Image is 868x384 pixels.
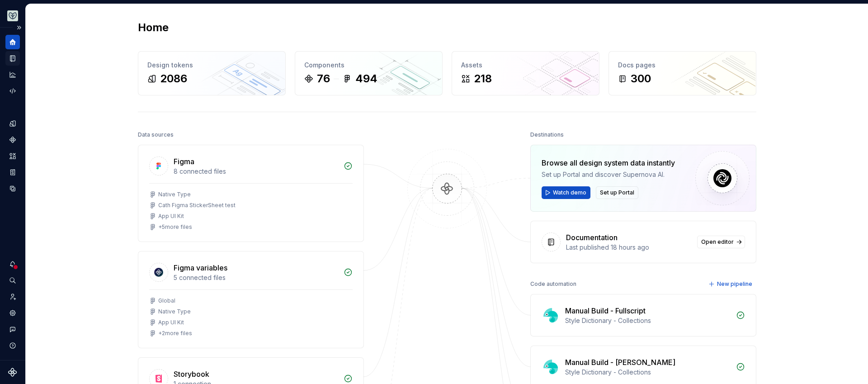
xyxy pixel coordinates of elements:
a: Open editor [697,236,745,248]
a: Settings [5,306,20,320]
a: Assets [5,149,20,163]
img: 256e2c79-9abd-4d59-8978-03feab5a3943.png [7,10,18,21]
div: Design tokens [147,61,276,70]
div: Documentation [566,232,618,243]
div: Global [158,297,175,304]
button: Notifications [5,257,20,271]
a: Invite team [5,289,20,304]
button: New pipeline [706,278,756,290]
a: Figma8 connected filesNative TypeCath Figma StickerSheet testApp UI Kit+5more files [138,145,364,242]
a: Design tokens2086 [138,51,286,95]
a: Data sources [5,181,20,196]
div: 300 [631,71,651,86]
div: Storybook [174,369,209,379]
a: Assets218 [452,51,599,95]
span: New pipeline [717,280,752,288]
div: 2086 [160,71,187,86]
div: Style Dictionary - Collections [565,368,731,377]
a: Figma variables5 connected filesGlobalNative TypeApp UI Kit+2more files [138,251,364,348]
div: Data sources [138,128,174,141]
div: App UI Kit [158,213,184,220]
button: Set up Portal [596,186,638,199]
a: Storybook stories [5,165,20,180]
button: Expand sidebar [13,21,25,34]
a: Code automation [5,84,20,98]
button: Watch demo [542,186,590,199]
button: Search ⌘K [5,273,20,288]
div: Style Dictionary - Collections [565,316,731,325]
div: Figma [174,156,194,167]
div: Manual Build - Fullscript [565,305,646,316]
div: App UI Kit [158,319,184,326]
a: Components [5,133,20,147]
div: Native Type [158,191,191,198]
div: Manual Build - [PERSON_NAME] [565,357,675,368]
div: 76 [317,71,330,86]
a: Components76494 [295,51,443,95]
a: Documentation [5,51,20,66]
div: + 5 more files [158,223,192,231]
div: Cath Figma StickerSheet test [158,202,236,209]
div: Set up Portal and discover Supernova AI. [542,170,675,179]
div: 494 [355,71,377,86]
span: Watch demo [553,189,586,196]
div: Destinations [530,128,564,141]
div: + 2 more files [158,330,192,337]
a: Docs pages300 [609,51,756,95]
div: Components [304,61,433,70]
div: 5 connected files [174,273,338,282]
svg: Supernova Logo [8,368,17,377]
a: Design tokens [5,116,20,131]
div: Last published 18 hours ago [566,243,692,252]
div: Assets [461,61,590,70]
div: Docs pages [618,61,747,70]
span: Open editor [701,238,734,246]
div: Code automation [530,278,576,290]
a: Analytics [5,67,20,82]
span: Set up Portal [600,189,634,196]
div: 218 [474,71,492,86]
div: Browse all design system data instantly [542,157,675,168]
h2: Home [138,20,169,35]
div: Figma variables [174,262,227,273]
a: Home [5,35,20,49]
div: Native Type [158,308,191,315]
div: 8 connected files [174,167,338,176]
button: Contact support [5,322,20,337]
